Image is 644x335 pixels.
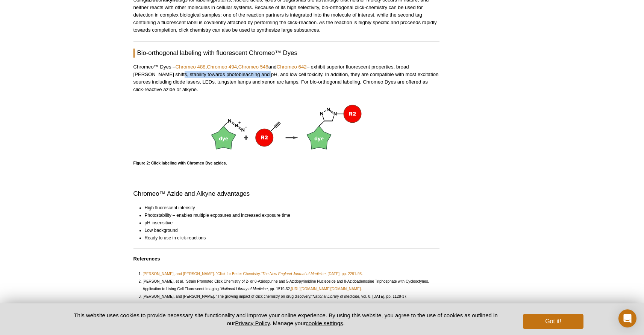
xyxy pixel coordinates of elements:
[618,309,636,327] div: Open Intercom Messenger
[523,314,583,329] button: Got it!
[313,294,359,298] em: National Library of Medicine
[143,270,434,278] li: .
[145,204,433,212] li: High fluorescent intensity
[133,49,439,58] h3: Bio-orthogonal labeling with fluorescent Chromeo™ Dyes
[221,287,268,291] em: National Library of Medicine
[202,100,371,157] img: Figure 2: Click labeling with Chromeo Dye azides
[133,189,439,198] h3: Chromeo™ Azide and Alkyne advantages
[145,234,433,242] li: Ready to use in click-reactions
[306,320,343,326] button: cookie settings
[145,219,433,227] li: pH insensitive
[133,256,160,262] strong: References
[277,64,307,70] a: Chromeo 642
[145,212,433,219] li: Photostability – enables multiple exposures and increased exposure time
[176,64,206,70] a: Chromeo 488
[207,64,237,70] a: Chromeo 494
[291,285,361,293] a: [URL][DOMAIN_NAME][DOMAIN_NAME]
[143,278,434,293] li: [PERSON_NAME], et al. "Strain Promoted Click Chemistry of 2- or 8-Azidopurine and 5-Azidopyrimidi...
[61,311,511,327] p: This website uses cookies to provide necessary site functionality and improve your online experie...
[145,227,433,234] li: Low background
[133,63,439,93] p: Chromeo™ Dyes – , , and – exhibit superior fluorescent properties, broad [PERSON_NAME] shifts, st...
[143,270,362,278] a: [PERSON_NAME], and [PERSON_NAME]. "Click for Better Chemistry."The New England Journal of Medicin...
[235,320,270,326] a: Privacy Policy
[133,161,227,165] strong: Figure 2: Click labeling with Chromeo Dye azides.
[262,272,326,276] em: The New England Journal of Medicine
[143,293,434,300] li: [PERSON_NAME], and [PERSON_NAME]. "The growing impact of click chemistry on drug discovery." , vo...
[238,64,268,70] a: Chromeo 546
